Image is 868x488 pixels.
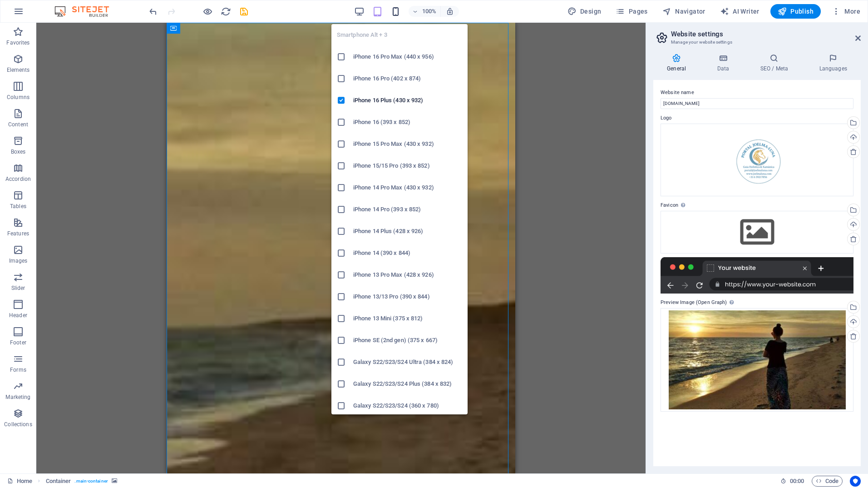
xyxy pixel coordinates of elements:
h6: iPhone 14 Plus (428 x 926) [353,226,462,237]
button: save [238,6,249,17]
label: Logo [661,113,853,124]
p: Content [8,121,28,128]
h6: iPhone 16 Plus (430 x 932) [353,95,462,106]
p: Images [9,257,28,264]
button: reload [220,6,231,17]
h6: iPhone 16 Pro (402 x 874) [353,73,462,84]
h6: Galaxy S22/S23/S24 Ultra (384 x 824) [353,357,462,368]
label: Preview Image (Open Graph) [661,297,853,308]
p: Header [9,312,27,319]
p: Features [7,230,29,237]
input: Name... [661,98,853,109]
h6: iPhone SE (2nd gen) (375 x 667) [353,335,462,346]
i: Undo: Change image (Ctrl+Z) [148,6,158,17]
p: Collections [4,421,32,428]
label: Website name [661,87,853,98]
button: Usercentrics [850,476,861,487]
span: Design [567,7,602,16]
button: 100% [409,6,441,17]
nav: breadcrumb [46,476,117,487]
span: . main-container [74,476,108,487]
p: Footer [10,339,26,346]
p: Columns [7,94,30,101]
h4: Languages [805,54,861,73]
h6: iPhone 16 (393 x 852) [353,117,462,128]
button: Click here to leave preview mode and continue editing [202,6,213,17]
button: Code [812,476,843,487]
button: More [828,4,864,19]
i: Save (Ctrl+S) [239,6,249,17]
h6: iPhone 14 Pro (393 x 852) [353,204,462,215]
p: Elements [7,66,30,74]
h6: iPhone 15/15 Pro (393 x 852) [353,160,462,171]
span: Navigator [662,7,705,16]
h3: Manage your website settings [671,38,843,46]
button: Navigator [659,4,709,19]
i: On resize automatically adjust zoom level to fit chosen device. [446,7,454,15]
i: This element contains a background [112,478,117,483]
h6: iPhone 14 (390 x 844) [353,248,462,259]
h6: iPhone 14 Pro Max (430 x 932) [353,182,462,193]
p: Tables [10,203,26,210]
div: logotransparente-c_OPIU4ucZnQNI-85uh4TA.png [661,124,853,196]
button: AI Writer [716,4,763,19]
h6: 100% [422,6,437,17]
span: More [832,7,860,16]
span: Pages [616,7,647,16]
label: Favicon [661,200,853,211]
img: Editor Logo [52,6,120,17]
p: Forms [10,366,26,373]
h2: Website settings [671,30,861,38]
span: Publish [778,7,814,16]
h6: iPhone 16 Pro Max (440 x 956) [353,51,462,62]
span: AI Writer [720,7,759,16]
a: Click to cancel selection. Double-click to open Pages [7,476,32,487]
h4: Data [703,54,746,73]
h6: iPhone 15 Pro Max (430 x 932) [353,139,462,149]
i: Reload page [221,6,231,17]
h4: General [653,54,703,73]
h6: Session time [780,476,804,487]
span: Code [816,476,838,487]
h4: SEO / Meta [746,54,805,73]
p: Slider [11,284,25,292]
button: Publish [770,4,821,19]
button: undo [148,6,158,17]
span: Click to select. Double-click to edit [46,476,71,487]
p: Marketing [5,393,30,401]
h6: Galaxy S22/S23/S24 Plus (384 x 832) [353,378,462,389]
h6: iPhone 13 Pro Max (428 x 926) [353,269,462,280]
span: : [796,478,798,484]
p: Boxes [11,148,26,155]
h6: iPhone 13 Mini (375 x 812) [353,313,462,324]
p: Accordion [5,175,31,183]
button: Design [564,4,605,19]
span: 00 00 [790,476,804,487]
div: AfbeeldingvanWhatsAppop2025-09-27om14.04.24_c25bf876-wr_EMgGH4ldaS0SzeIYjfw.jpg [661,308,853,412]
h6: Galaxy S22/S23/S24 (360 x 780) [353,400,462,411]
button: Pages [612,4,651,19]
p: Favorites [6,39,30,46]
div: Design (Ctrl+Alt+Y) [564,4,605,19]
h6: iPhone 13/13 Pro (390 x 844) [353,291,462,302]
div: Select files from the file manager, stock photos, or upload file(s) [661,211,853,254]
